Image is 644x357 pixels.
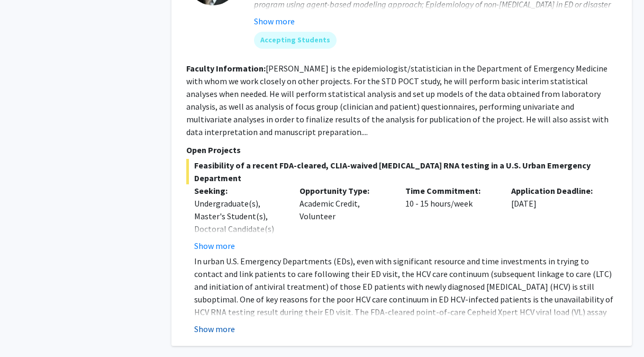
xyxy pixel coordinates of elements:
button: Show more [194,323,235,335]
iframe: Chat [8,309,45,349]
div: Academic Credit, Volunteer [292,184,397,252]
div: Undergraduate(s), Master's Student(s), Doctoral Candidate(s) (PhD, MD, DMD, PharmD, etc.) [194,197,284,261]
mat-chip: Accepting Students [254,32,337,49]
div: 10 - 15 hours/week [397,184,503,252]
p: Time Commitment: [405,184,495,197]
button: Show more [194,239,235,252]
p: In urban U.S. Emergency Departments (EDs), even with significant resource and time investments in... [194,255,617,344]
p: Open Projects [186,144,617,156]
p: Opportunity Type: [300,184,389,197]
fg-read-more: [PERSON_NAME] is the epidemiologist/statistician in the Department of Emergency Medicine with who... [186,63,609,137]
span: Feasibility of a recent FDA-cleared, CLIA-waived [MEDICAL_DATA] RNA testing in a U.S. Urban Emerg... [186,159,617,184]
div: [DATE] [503,184,609,252]
p: Application Deadline: [511,184,601,197]
b: Faculty Information: [186,63,266,74]
p: Seeking: [194,184,284,197]
button: Show more [254,15,295,28]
